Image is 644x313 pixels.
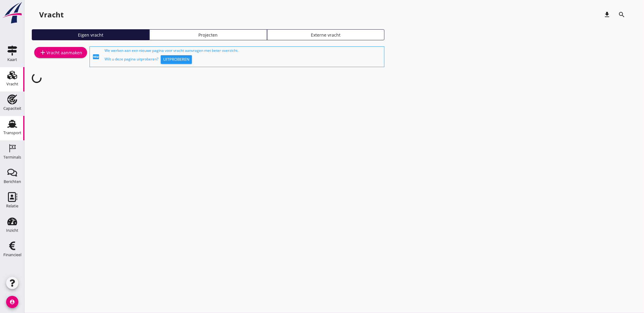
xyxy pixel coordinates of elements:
[7,58,17,62] div: Kaart
[267,29,385,40] a: Externe vracht
[6,228,18,232] div: Inzicht
[618,11,626,18] i: search
[604,11,611,18] i: download
[6,296,18,308] i: account_circle
[3,155,21,159] div: Terminals
[1,2,23,24] img: logo-small.a267ee39.svg
[3,106,21,110] div: Capaciteit
[163,56,190,63] div: Uitproberen
[32,29,149,40] a: Eigen vracht
[3,131,21,135] div: Transport
[6,82,18,86] div: Vracht
[152,32,264,38] div: Projecten
[4,180,21,184] div: Berichten
[3,253,21,257] div: Financieel
[161,55,192,64] button: Uitproberen
[39,49,46,56] i: add
[39,49,82,56] div: Vracht aanmaken
[6,204,18,208] div: Relatie
[105,48,382,66] div: We werken aan een nieuwe pagina voor vracht aanvragen met beter overzicht. Wilt u deze pagina uit...
[34,47,87,58] a: Vracht aanmaken
[92,53,100,60] i: fiber_new
[39,10,64,20] div: Vracht
[149,29,267,40] a: Projecten
[270,32,382,38] div: Externe vracht
[35,32,147,38] div: Eigen vracht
